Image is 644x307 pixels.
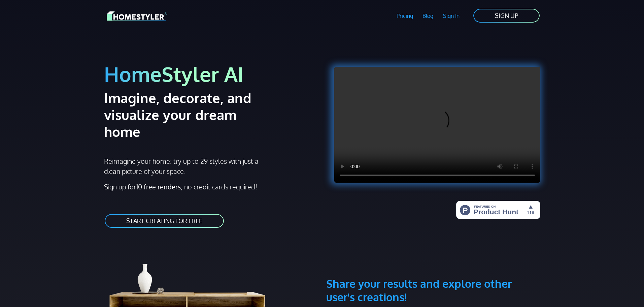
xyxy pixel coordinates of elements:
strong: 10 free renders [136,182,181,191]
p: Sign up for , no credit cards required! [104,182,318,192]
h2: Imagine, decorate, and visualize your dream home [104,89,275,140]
a: SIGN UP [473,8,540,23]
h3: Share your results and explore other user's creations! [326,245,540,304]
img: HomeStyler AI - Interior Design Made Easy: One Click to Your Dream Home | Product Hunt [456,201,540,219]
a: Sign In [438,8,465,24]
a: START CREATING FOR FREE [104,213,225,228]
img: HomeStyler AI logo [107,10,167,22]
h1: HomeStyler AI [104,61,318,87]
p: Reimagine your home: try up to 29 styles with just a clean picture of your space. [104,156,265,176]
a: Blog [418,8,438,24]
a: Pricing [392,8,418,24]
